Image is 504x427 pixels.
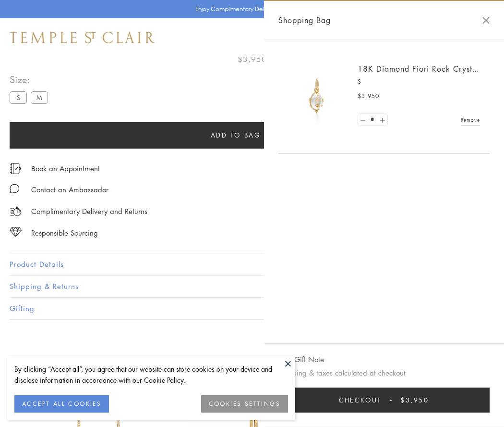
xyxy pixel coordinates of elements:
span: $3,950 [358,91,379,101]
span: Checkout [339,395,382,405]
span: $3,950 [400,395,429,405]
a: Book an Appointment [31,163,100,174]
button: Product Details [10,253,494,275]
a: Set quantity to 2 [377,114,387,126]
p: Enjoy Complimentary Delivery & Returns [195,4,304,14]
button: Add Gift Note [278,353,324,365]
a: Set quantity to 0 [358,114,368,126]
label: M [31,91,48,103]
img: MessageIcon-01_2.svg [10,184,19,193]
p: Complimentary Delivery and Returns [31,205,147,217]
button: Shipping & Returns [10,276,494,297]
div: Responsible Sourcing [31,227,98,239]
h3: You May Also Like [24,354,480,369]
span: Size: [10,72,52,88]
img: icon_sourcing.svg [10,227,22,237]
button: COOKIES SETTINGS [201,395,288,413]
button: Close Shopping Bag [482,17,490,24]
div: By clicking “Accept all”, you agree that our website can store cookies on your device and disclos... [14,364,288,386]
button: Gifting [10,298,494,319]
img: Temple St. Clair [10,32,155,43]
div: Contact an Ambassador [31,184,108,196]
img: icon_delivery.svg [10,205,22,217]
p: Shipping & taxes calculated at checkout [278,367,490,379]
img: P51889-E11FIORI [288,67,346,125]
img: icon_appointment.svg [10,163,21,174]
span: $3,950 [238,53,267,65]
button: ACCEPT ALL COOKIES [14,395,109,413]
button: Checkout $3,950 [278,388,490,413]
a: Remove [461,114,480,125]
button: Add to bag [10,122,462,149]
span: Add to bag [211,130,261,140]
label: S [10,91,27,103]
p: S [358,77,480,87]
span: Shopping Bag [278,14,331,26]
